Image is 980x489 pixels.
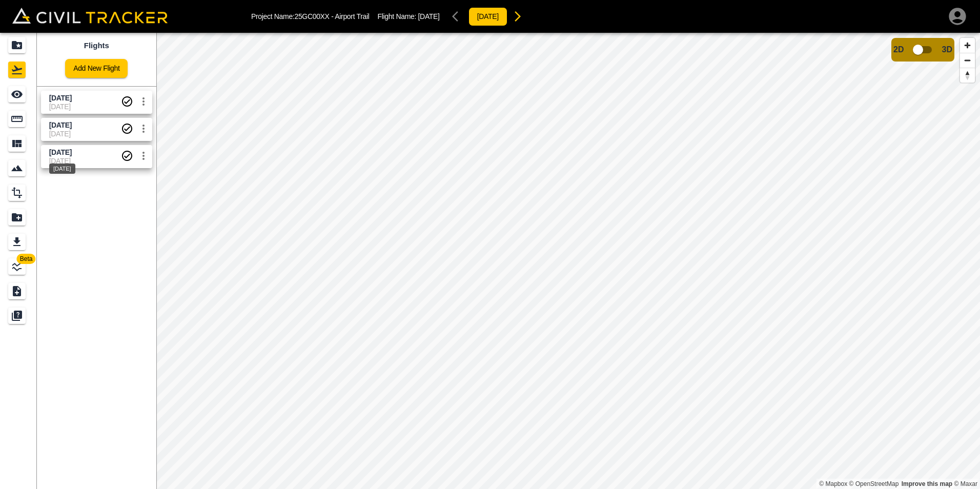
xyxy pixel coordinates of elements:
p: Project Name: 25GC00XX - Airport Trail [251,12,370,21]
p: Flight Name: [378,12,440,21]
button: Reset bearing to north [960,68,975,83]
a: Maxar [954,480,977,487]
canvas: Map [156,33,980,489]
span: 3D [942,45,952,54]
button: [DATE] [468,7,507,26]
button: Zoom in [960,38,975,53]
a: OpenStreetMap [849,480,899,487]
div: [DATE] [49,164,75,174]
button: Zoom out [960,53,975,68]
img: Civil Tracker [12,8,168,24]
span: 2D [893,45,904,54]
span: [DATE] [418,12,440,21]
a: Mapbox [819,480,847,487]
a: Map feedback [902,480,952,487]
